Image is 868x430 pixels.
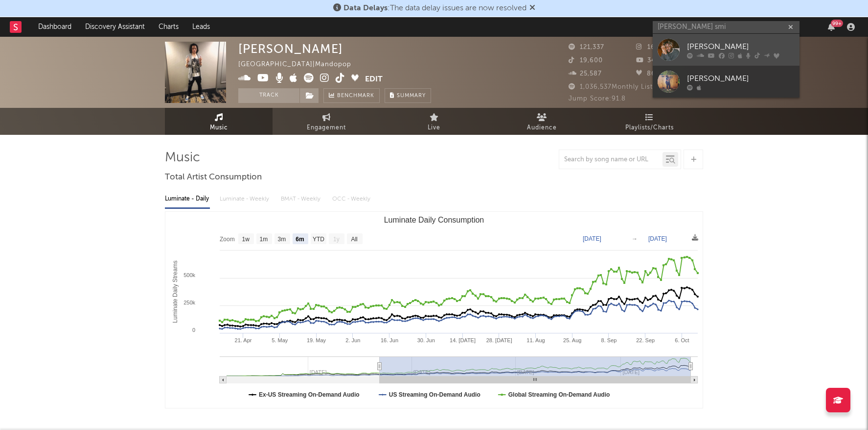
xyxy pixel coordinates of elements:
[569,71,602,77] span: 25,587
[210,122,228,134] span: Music
[636,337,655,343] text: 22. Sep
[220,236,235,243] text: Zoom
[273,108,380,135] a: Engagement
[569,44,604,51] span: 121,337
[569,57,603,64] span: 19,600
[508,391,610,398] text: Global Streaming On-Demand Audio
[172,260,179,323] text: Luminate Daily Streams
[559,156,662,164] input: Search by song name or URL
[636,71,660,77] span: 869
[307,122,346,134] span: Engagement
[351,236,357,243] text: All
[31,17,78,37] a: Dashboard
[238,59,363,71] div: [GEOGRAPHIC_DATA] | Mandopop
[313,236,324,243] text: YTD
[333,236,340,243] text: 1y
[381,337,398,343] text: 16. Jun
[183,300,195,305] text: 250k
[260,236,268,243] text: 1m
[488,108,595,135] a: Audience
[259,391,360,398] text: Ex-US Streaming On-Demand Audio
[595,108,703,135] a: Playlists/Charts
[389,391,480,398] text: US Streaming On-Demand Audio
[238,42,343,56] div: [PERSON_NAME]
[384,216,484,224] text: Luminate Daily Consumption
[343,4,526,12] span: : The data delay issues are now resolved
[569,84,671,90] span: 1,036,537 Monthly Listeners
[380,108,488,135] a: Live
[529,4,535,12] span: Dismiss
[675,337,689,343] text: 6. Oct
[632,235,638,242] text: →
[450,337,476,343] text: 14. [DATE]
[486,337,512,343] text: 28. [DATE]
[526,337,545,343] text: 11. Aug
[296,236,304,243] text: 6m
[185,17,217,37] a: Leads
[653,66,799,98] a: [PERSON_NAME]
[242,236,250,243] text: 1w
[653,34,799,66] a: [PERSON_NAME]
[636,57,671,64] span: 34,800
[563,337,581,343] text: 25. Aug
[687,73,795,84] div: [PERSON_NAME]
[625,122,674,134] span: Playlists/Charts
[345,337,360,343] text: 2. Jun
[278,236,286,243] text: 3m
[183,272,195,278] text: 500k
[569,96,626,102] span: Jump Score: 91.8
[307,337,326,343] text: 19. May
[636,44,673,51] span: 162,314
[323,88,380,103] a: Benchmark
[343,4,388,12] span: Data Delays
[687,41,795,52] div: [PERSON_NAME]
[417,337,435,343] text: 30. Jun
[78,17,152,37] a: Discovery Assistant
[397,93,426,99] span: Summary
[428,122,440,134] span: Live
[165,191,210,207] div: Luminate - Daily
[828,23,835,31] button: 99+
[192,327,195,333] text: 0
[337,90,374,102] span: Benchmark
[648,235,667,242] text: [DATE]
[527,122,557,134] span: Audience
[272,337,288,343] text: 5. May
[365,73,383,85] button: Edit
[165,172,262,183] span: Total Artist Consumption
[601,337,617,343] text: 8. Sep
[165,108,273,135] a: Music
[583,235,601,242] text: [DATE]
[653,21,799,33] input: Search for artists
[385,88,431,103] button: Summary
[235,337,252,343] text: 21. Apr
[165,212,703,408] svg: Luminate Daily Consumption
[831,20,843,27] div: 99 +
[152,17,185,37] a: Charts
[238,88,299,103] button: Track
